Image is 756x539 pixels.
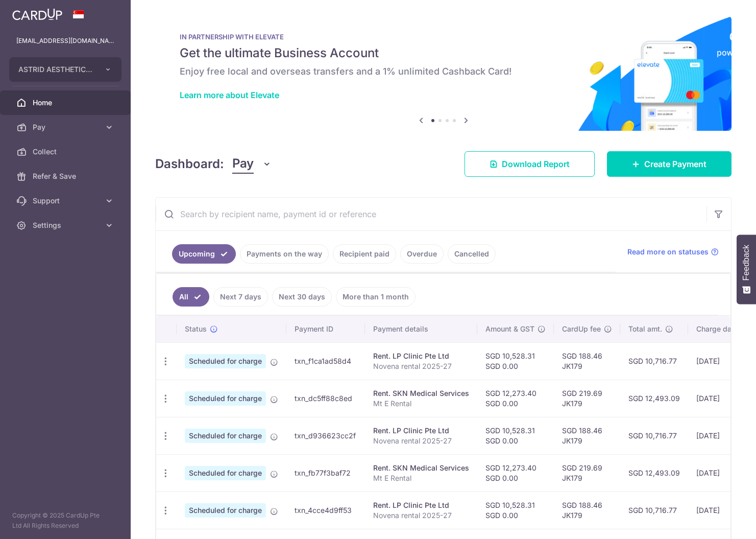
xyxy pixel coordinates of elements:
p: Mt E Rental [373,399,469,409]
a: Create Payment [607,151,731,177]
h4: Dashboard: [155,155,224,173]
td: SGD 12,493.09 [620,454,688,491]
td: SGD 12,273.40 SGD 0.00 [477,454,554,491]
td: SGD 12,493.09 [620,380,688,417]
td: txn_d936623cc2f [286,417,365,454]
span: Read more on statuses [627,247,709,257]
p: Novena rental 2025-27 [373,510,469,521]
td: SGD 10,716.77 [620,342,688,380]
td: txn_4cce4d9ff53 [286,491,365,529]
img: CardUp [12,8,62,20]
td: txn_dc5ff88c8ed [286,380,365,417]
a: Recipient paid [333,244,396,264]
input: Search by recipient name, payment id or reference [156,198,706,230]
th: Payment ID [286,316,365,342]
iframe: Opens a widget where you can find more information [690,508,746,534]
span: Create Payment [644,158,706,170]
td: SGD 188.46 JK179 [554,342,620,380]
a: Read more on statuses [627,247,719,257]
button: Feedback - Show survey [737,235,756,304]
span: Scheduled for charge [185,354,266,368]
span: Scheduled for charge [185,429,266,443]
span: Scheduled for charge [185,391,266,406]
p: [EMAIL_ADDRESS][DOMAIN_NAME] [16,36,114,46]
span: ASTRID AESTHETICS PTE. LTD. [18,64,94,75]
div: Rent. LP Clinic Pte Ltd [373,426,469,436]
td: txn_f1ca1ad58d4 [286,342,365,380]
span: Download Report [502,158,570,170]
td: SGD 10,528.31 SGD 0.00 [477,417,554,454]
a: More than 1 month [336,287,416,307]
a: Overdue [400,244,444,264]
div: Rent. LP Clinic Pte Ltd [373,351,469,361]
div: Rent. LP Clinic Pte Ltd [373,500,469,510]
h5: Get the ultimate Business Account [180,45,707,61]
a: All [173,287,209,307]
a: Upcoming [172,244,236,264]
td: SGD 10,528.31 SGD 0.00 [477,342,554,380]
h6: Enjoy free local and overseas transfers and a 1% unlimited Cashback Card! [180,65,707,78]
span: Support [33,196,100,206]
a: Next 30 days [272,287,332,307]
a: Cancelled [448,244,496,264]
td: SGD 10,716.77 [620,417,688,454]
span: Status [185,324,207,334]
span: Collect [33,147,100,157]
a: Next 7 days [213,287,268,307]
div: Rent. SKN Medical Services [373,388,469,399]
img: Renovation banner [155,16,731,131]
td: txn_fb77f3baf72 [286,454,365,491]
span: Settings [33,220,100,230]
p: IN PARTNERSHIP WITH ELEVATE [180,33,707,41]
td: SGD 12,273.40 SGD 0.00 [477,380,554,417]
span: Feedback [742,245,751,280]
a: Learn more about Elevate [180,90,279,100]
span: Pay [33,122,100,132]
p: Novena rental 2025-27 [373,361,469,371]
span: Total amt. [628,324,662,334]
td: SGD 219.69 JK179 [554,454,620,491]
th: Payment details [365,316,477,342]
td: SGD 10,716.77 [620,491,688,529]
span: Scheduled for charge [185,466,266,480]
button: Pay [232,154,272,174]
td: SGD 219.69 JK179 [554,380,620,417]
span: Scheduled for charge [185,503,266,518]
span: Amount & GST [485,324,534,334]
span: Charge date [696,324,738,334]
div: Rent. SKN Medical Services [373,463,469,473]
span: Pay [232,154,254,174]
td: SGD 188.46 JK179 [554,491,620,529]
span: Refer & Save [33,171,100,181]
p: Novena rental 2025-27 [373,436,469,446]
button: ASTRID AESTHETICS PTE. LTD. [9,57,121,82]
td: SGD 188.46 JK179 [554,417,620,454]
span: Home [33,98,100,108]
span: CardUp fee [562,324,601,334]
a: Payments on the way [240,244,329,264]
p: Mt E Rental [373,473,469,483]
td: SGD 10,528.31 SGD 0.00 [477,491,554,529]
a: Download Report [465,151,595,177]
